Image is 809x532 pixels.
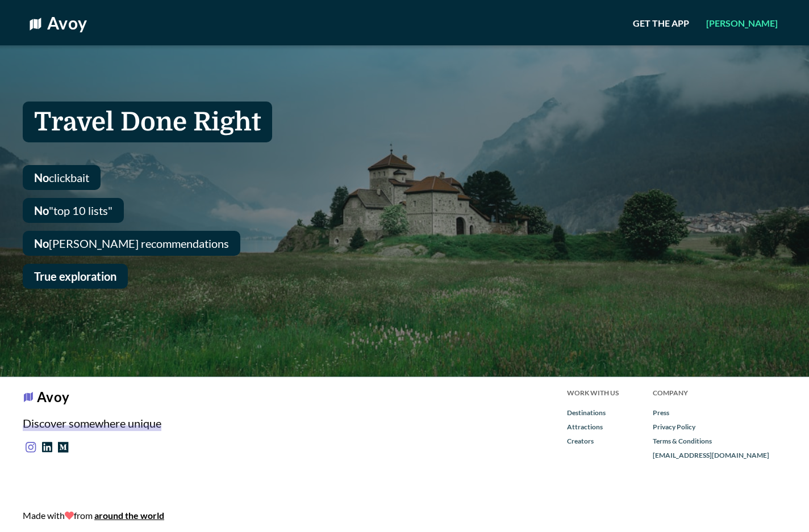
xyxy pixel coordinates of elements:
[23,416,161,430] span: Discover somewhere unique
[653,423,695,431] a: Privacy Policy
[94,510,164,521] u: around the world
[34,204,112,217] span: "top 10 lists"
[34,269,116,283] strong: True exploration
[34,237,49,250] strong: No
[653,451,769,459] a: [EMAIL_ADDRESS][DOMAIN_NAME]
[567,408,606,417] a: Destinations
[47,12,87,33] a: Avoy
[37,389,69,405] span: Avoy
[706,18,778,28] span: [PERSON_NAME]
[34,204,49,217] strong: No
[23,510,164,521] span: Made with from
[567,389,619,397] span: Work With Us
[23,391,34,403] img: square-logo-100-purple.47c81ea4687d5292ed948c1296a00c66.svg
[34,107,261,137] h2: Travel Done Right
[567,423,603,431] a: Attractions
[653,408,769,417] span: Press
[34,171,89,184] span: clickbait
[653,389,769,397] span: Company
[34,171,49,184] strong: No
[653,437,712,445] a: Terms & Conditions
[633,18,689,28] span: Get the App
[28,17,43,31] img: square-logo-100-white.0d111d7af839abe68fd5efc543d01054.svg
[567,437,594,445] a: Creators
[34,237,229,250] span: [PERSON_NAME] recommendations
